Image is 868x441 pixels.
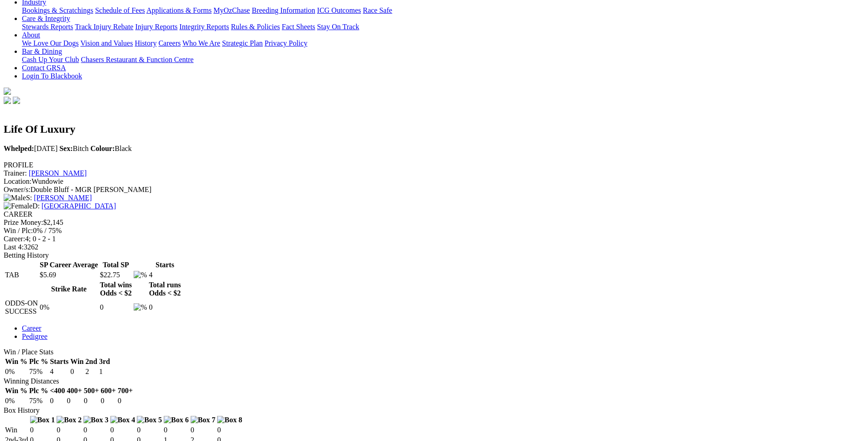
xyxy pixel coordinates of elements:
[95,6,145,14] a: Schedule of Fees
[29,357,48,366] th: Plc %
[22,332,47,340] a: Pedigree
[85,367,98,376] td: 2
[217,416,242,424] img: Box 8
[5,357,28,366] th: Win %
[158,39,181,47] a: Careers
[148,270,181,280] td: 4
[5,270,38,280] td: TAB
[136,425,162,435] td: 0
[4,194,32,202] span: S:
[4,406,864,415] div: Box History
[4,235,864,243] div: 4; 0 - 2 - 1
[22,47,62,55] a: Bar & Dining
[148,280,181,298] th: Total runs Odds < $2
[4,145,34,152] b: Whelped:
[22,324,42,332] a: Career
[4,186,31,193] span: Owner/s:
[59,145,73,152] b: Sex:
[39,299,99,316] td: 0%
[22,31,40,39] a: About
[57,416,82,424] img: Box 2
[67,386,83,395] th: 400+
[30,416,55,424] img: Box 1
[13,97,20,104] img: twitter.svg
[70,367,84,376] td: 0
[49,367,69,376] td: 4
[4,202,32,210] img: Female
[22,15,70,22] a: Care & Integrity
[4,161,864,169] div: PROFILE
[22,39,864,47] div: About
[4,243,864,251] div: 3262
[4,227,864,235] div: 0% / 75%
[29,386,48,395] th: Plc %
[363,6,392,14] a: Race Safe
[22,72,82,80] a: Login To Blackbook
[39,280,99,298] th: Strike Rate
[265,39,307,47] a: Privacy Policy
[70,357,84,366] th: Win
[231,23,280,31] a: Rules & Policies
[22,6,93,14] a: Bookings & Scratchings
[5,425,29,435] td: Win
[148,299,181,316] td: 0
[317,6,361,14] a: ICG Outcomes
[4,210,864,218] div: CAREER
[22,39,78,47] a: We Love Our Dogs
[100,396,116,405] td: 0
[182,39,220,47] a: Who We Are
[29,169,87,177] a: [PERSON_NAME]
[217,425,243,435] td: 0
[4,145,57,152] span: [DATE]
[85,357,98,366] th: 2nd
[56,425,82,435] td: 0
[282,23,315,31] a: Fact Sheets
[42,202,116,210] a: [GEOGRAPHIC_DATA]
[34,194,92,202] a: [PERSON_NAME]
[49,386,65,395] th: <400
[4,227,33,234] span: Win / Plc:
[4,169,27,177] span: Trainer:
[100,386,116,395] th: 600+
[5,396,28,405] td: 0%
[252,6,315,14] a: Breeding Information
[191,416,216,424] img: Box 7
[179,23,229,31] a: Integrity Reports
[148,260,181,270] th: Starts
[4,251,864,259] div: Betting History
[4,218,43,226] span: Prize Money:
[99,357,110,366] th: 3rd
[30,425,56,435] td: 0
[83,416,109,424] img: Box 3
[83,386,99,395] th: 500+
[117,386,133,395] th: 700+
[22,56,864,64] div: Bar & Dining
[4,235,25,243] span: Career:
[4,97,11,104] img: facebook.svg
[22,64,66,72] a: Contact GRSA
[80,39,133,47] a: Vision and Values
[22,56,79,63] a: Cash Up Your Club
[4,186,864,194] div: Double Bluff - MGR [PERSON_NAME]
[135,23,177,31] a: Injury Reports
[4,88,11,95] img: logo-grsa-white.png
[4,177,864,186] div: Wundowie
[163,425,189,435] td: 0
[4,194,26,202] img: Male
[146,6,212,14] a: Applications & Forms
[22,23,864,31] div: Care & Integrity
[75,23,133,31] a: Track Injury Rebate
[99,270,132,280] td: $22.75
[4,177,31,185] span: Location:
[83,425,109,435] td: 0
[213,6,250,14] a: MyOzChase
[110,416,135,424] img: Box 4
[5,367,28,376] td: 0%
[117,396,133,405] td: 0
[90,145,132,152] span: Black
[135,39,156,47] a: History
[81,56,193,63] a: Chasers Restaurant & Function Centre
[4,243,24,251] span: Last 4:
[134,271,147,279] img: %
[39,270,99,280] td: $5.69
